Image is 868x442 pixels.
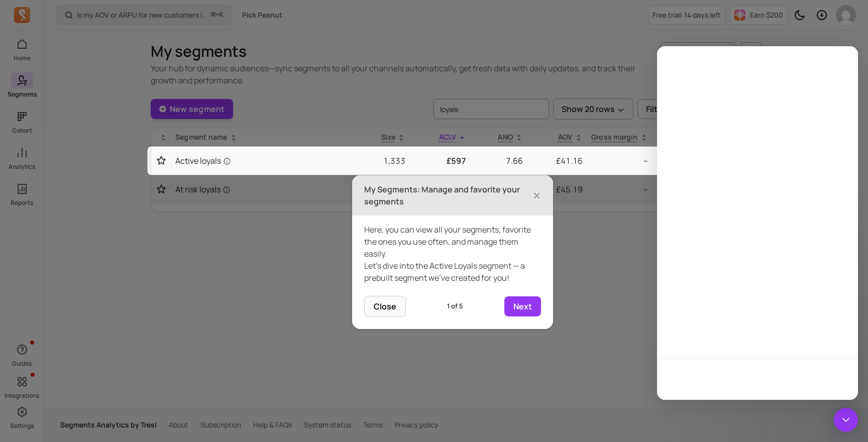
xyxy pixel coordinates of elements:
button: Close [364,296,406,317]
button: Close Tour [533,187,541,203]
div: Open Intercom Messenger [834,408,858,432]
button: Next [504,296,541,316]
p: Here, you can view all your segments, favorite the ones you use often, and manage them easily. [364,224,541,260]
span: × [533,184,541,206]
p: Let’s dive into the Active Loyals segment — a prebuilt segment we’ve created for you! [364,260,541,284]
h3: My Segments: Manage and favorite your segments [364,183,533,207]
span: 1 of 5 [447,301,463,311]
